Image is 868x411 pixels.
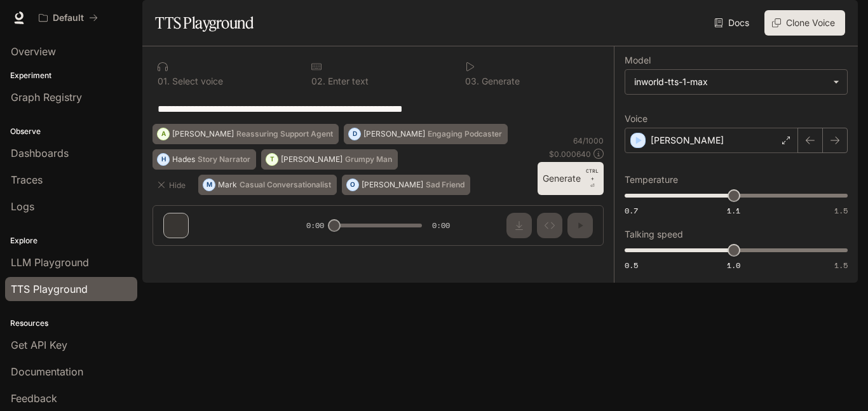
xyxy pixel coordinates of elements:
div: A [158,124,169,144]
p: [PERSON_NAME] [281,156,342,163]
button: A[PERSON_NAME]Reassuring Support Agent [153,124,339,144]
p: Mark [218,181,237,189]
span: 0.5 [625,260,638,271]
p: 64 / 1000 [573,135,604,146]
p: [PERSON_NAME] [172,130,234,138]
p: [PERSON_NAME] [363,130,425,138]
p: Sad Friend [426,181,465,189]
div: inworld-tts-1-max [634,76,827,88]
p: Default [53,13,84,24]
div: H [158,149,169,170]
span: 0.7 [625,205,638,216]
div: D [349,124,360,144]
div: O [347,175,358,195]
p: Story Narrator [198,156,250,163]
p: Talking speed [625,230,683,239]
div: inworld-tts-1-max [625,70,847,94]
div: T [266,149,278,170]
p: Voice [625,114,648,123]
span: 1.5 [834,260,848,271]
p: Hades [172,156,195,163]
button: All workspaces [33,5,104,30]
p: Select voice [170,77,223,86]
p: 0 1 . [158,77,170,86]
span: 1.0 [727,260,740,271]
p: Casual Conversationalist [240,181,331,189]
div: M [203,175,215,195]
p: Generate [479,77,520,86]
button: HHadesStory Narrator [153,149,256,170]
button: O[PERSON_NAME]Sad Friend [342,175,470,195]
p: [PERSON_NAME] [651,134,724,147]
span: 1.1 [727,205,740,216]
p: CTRL + [586,167,599,182]
button: D[PERSON_NAME]Engaging Podcaster [344,124,508,144]
button: MMarkCasual Conversationalist [198,175,337,195]
button: GenerateCTRL +⏎ [538,162,604,195]
p: Enter text [325,77,369,86]
p: 0 2 . [311,77,325,86]
p: $ 0.000640 [549,149,591,159]
p: Reassuring Support Agent [236,130,333,138]
p: [PERSON_NAME] [362,181,423,189]
p: Model [625,56,651,65]
span: 1.5 [834,205,848,216]
h1: TTS Playground [155,10,254,36]
p: Engaging Podcaster [428,130,502,138]
button: Hide [153,175,193,195]
p: Grumpy Man [345,156,392,163]
a: Docs [712,10,754,36]
button: Clone Voice [764,10,845,36]
button: T[PERSON_NAME]Grumpy Man [261,149,398,170]
p: 0 3 . [465,77,479,86]
p: ⏎ [586,167,599,190]
p: Temperature [625,175,678,184]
